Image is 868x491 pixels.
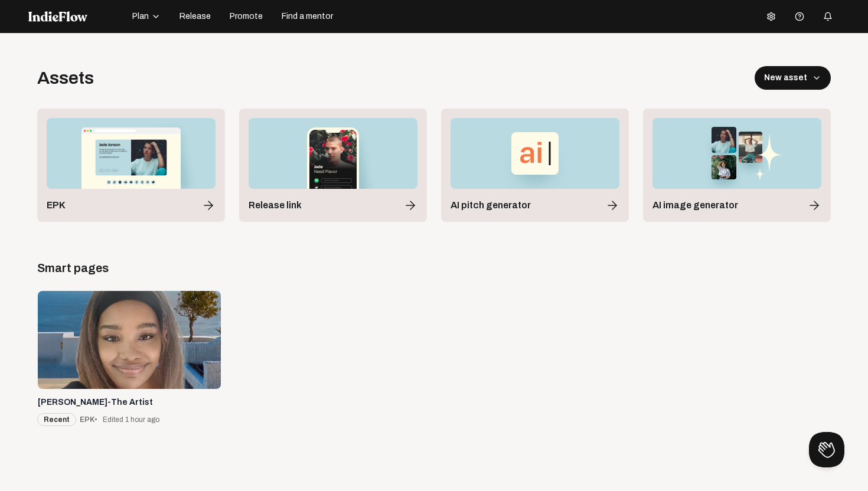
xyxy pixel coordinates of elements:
[809,432,844,467] iframe: Toggle Customer Support
[249,118,417,189] img: Release-link.png
[37,260,831,276] div: Smart pages
[755,66,831,90] button: New asset
[451,198,531,212] span: AI pitch generator
[249,198,302,212] span: Release link
[652,118,821,189] img: AI-Image-Generator.png
[282,11,333,22] span: Find a mentor
[132,11,149,22] span: Plan
[47,118,216,189] img: EPK.png
[652,198,738,212] span: AI image generator
[223,7,270,26] button: Promote
[180,11,211,22] span: Release
[94,415,159,424] span: • Edited 1 hour ago
[275,7,340,26] button: Find a mentor
[172,7,218,26] button: Release
[80,415,94,424] span: EPK
[125,7,168,26] button: Plan
[451,118,619,189] img: AI-Pitch-Generator.png
[37,397,221,408] div: [PERSON_NAME]-The Artist
[28,11,87,22] img: indieflow-logo-white.svg
[37,67,94,89] div: Assets
[230,11,263,22] span: Promote
[37,413,76,426] div: Recent
[47,198,66,212] span: EPK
